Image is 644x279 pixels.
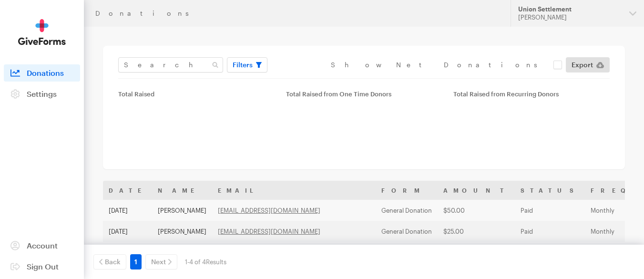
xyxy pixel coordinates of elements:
div: Union Settlement [518,5,622,13]
a: Donations [4,64,80,82]
th: Name [152,181,212,200]
input: Search Name & Email [118,57,223,72]
td: [PERSON_NAME] [152,221,212,242]
span: Account [27,241,58,250]
a: Account [4,237,80,254]
th: Amount [438,181,515,200]
div: 1-4 of 4 [185,254,226,269]
span: Settings [27,89,57,98]
span: Donations [27,68,64,77]
td: Paid [515,221,585,242]
a: Settings [4,85,80,103]
td: [PERSON_NAME] [152,242,212,263]
th: Date [103,181,152,200]
div: Total Raised from One Time Donors [286,90,442,98]
td: $50.00 [438,200,515,221]
div: [PERSON_NAME] [518,13,622,21]
td: General Donation [376,242,438,263]
a: Export [566,57,610,72]
div: Total Raised from Recurring Donors [453,90,610,98]
td: Paid [515,242,585,263]
img: GiveForms [18,19,66,45]
td: [DATE] [103,200,152,221]
div: Total Raised [118,90,275,98]
span: Results [206,258,226,266]
td: General Donation [376,221,438,242]
a: Sign Out [4,258,80,275]
th: Email [212,181,376,200]
span: Filters [233,59,253,71]
td: $25.00 [438,221,515,242]
span: Sign Out [27,262,59,271]
td: [DATE] [103,242,152,263]
a: [EMAIL_ADDRESS][DOMAIN_NAME] [218,227,320,235]
td: Paid [515,200,585,221]
td: $21.18 [438,242,515,263]
td: [PERSON_NAME] [152,200,212,221]
button: Filters [227,57,267,72]
th: Status [515,181,585,200]
a: [EMAIL_ADDRESS][DOMAIN_NAME] [218,207,320,214]
span: Export [572,59,593,71]
td: General Donation [376,200,438,221]
th: Form [376,181,438,200]
td: [DATE] [103,221,152,242]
